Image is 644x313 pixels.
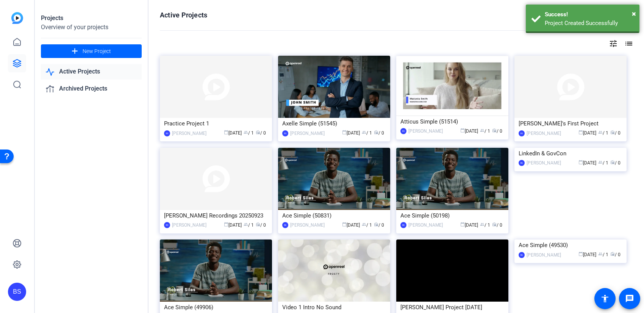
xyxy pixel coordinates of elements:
[160,11,207,20] h1: Active Projects
[519,130,525,136] div: BS
[578,160,596,166] span: [DATE]
[164,302,268,313] div: Ace Simple (49906)
[224,222,242,228] span: [DATE]
[527,159,561,167] div: [PERSON_NAME]
[460,222,478,228] span: [DATE]
[480,128,490,134] span: / 1
[164,130,170,136] div: BS
[527,251,561,259] div: [PERSON_NAME]
[224,130,228,135] span: calendar_today
[610,252,615,256] span: radio
[519,148,622,159] div: LinkedIn & GovCon
[11,12,23,24] img: blue-gradient.svg
[282,302,386,313] div: Video 1 Intro No Sound
[598,130,603,135] span: group
[610,130,621,136] span: / 0
[492,222,502,228] span: / 0
[609,39,618,48] mat-icon: tune
[460,128,478,134] span: [DATE]
[400,116,504,127] div: Atticus Simple (51514)
[519,252,525,258] div: BE
[610,252,621,257] span: / 0
[492,128,502,134] span: / 0
[83,47,111,55] span: New Project
[519,160,525,166] div: BE
[598,160,608,166] span: / 1
[408,221,443,229] div: [PERSON_NAME]
[400,210,504,221] div: Ace Simple (50198)
[598,252,603,256] span: group
[492,222,497,227] span: radio
[164,210,268,221] div: [PERSON_NAME] Recordings 20250923
[460,128,465,133] span: calendar_today
[578,130,583,135] span: calendar_today
[480,222,485,227] span: group
[224,130,242,136] span: [DATE]
[41,64,142,80] a: Active Projects
[172,221,206,229] div: [PERSON_NAME]
[578,160,583,164] span: calendar_today
[527,130,561,137] div: [PERSON_NAME]
[41,14,142,23] div: Projects
[625,294,634,303] mat-icon: message
[8,283,26,301] div: BS
[578,130,596,136] span: [DATE]
[578,252,583,256] span: calendar_today
[408,127,443,135] div: [PERSON_NAME]
[610,160,621,166] span: / 0
[624,39,633,48] mat-icon: list
[598,130,608,136] span: / 1
[519,118,622,129] div: [PERSON_NAME]'s First Project
[164,118,268,129] div: Practice Project 1
[480,222,490,228] span: / 1
[545,10,634,19] div: Success!
[519,239,622,251] div: Ace Simple (49530)
[41,23,142,32] div: Overview of your projects
[610,130,615,135] span: radio
[70,47,80,56] mat-icon: add
[545,19,634,28] div: Project Created Successfully
[172,130,206,137] div: [PERSON_NAME]
[41,81,142,97] a: Archived Projects
[610,160,615,164] span: radio
[460,222,465,227] span: calendar_today
[164,222,170,228] div: BS
[578,252,596,257] span: [DATE]
[632,9,636,18] span: ×
[480,128,485,133] span: group
[600,294,610,303] mat-icon: accessibility
[598,160,603,164] span: group
[492,128,497,133] span: radio
[598,252,608,257] span: / 1
[224,222,228,227] span: calendar_today
[632,8,636,19] button: Close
